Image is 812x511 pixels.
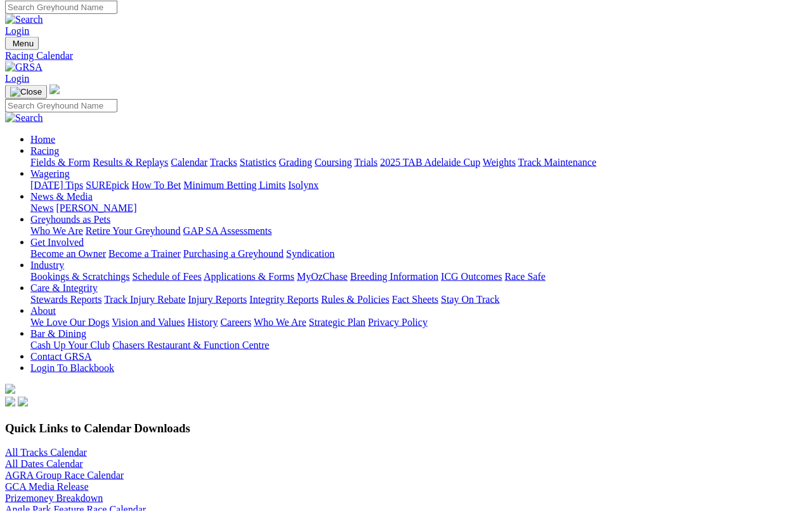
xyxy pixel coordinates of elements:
[5,470,124,481] a: AGRA Group Race Calendar
[183,180,285,190] a: Minimum Betting Limits
[350,271,438,282] a: Breeding Information
[5,62,43,73] img: GRSA
[112,340,269,350] a: Chasers Restaurant & Function Centre
[30,362,114,373] a: Login To Blackbook
[5,458,83,469] a: All Dates Calendar
[49,84,60,95] img: logo-grsa-white.png
[30,157,807,168] div: Racing
[187,317,218,328] a: History
[5,1,117,14] input: Search
[309,317,365,328] a: Strategic Plan
[30,271,807,282] div: Industry
[132,271,201,282] a: Schedule of Fees
[30,248,807,260] div: Get Involved
[86,180,129,190] a: SUREpick
[30,191,93,202] a: News & Media
[5,447,87,458] a: All Tracks Calendar
[30,340,110,350] a: Cash Up Your Club
[240,157,277,168] a: Statistics
[5,384,15,394] img: logo-grsa-white.png
[30,328,86,339] a: Bar & Dining
[220,317,251,328] a: Careers
[30,214,110,225] a: Greyhounds as Pets
[56,202,136,213] a: [PERSON_NAME]
[518,157,596,168] a: Track Maintenance
[5,25,29,36] a: Login
[171,157,207,168] a: Calendar
[30,157,90,168] a: Fields & Form
[5,50,807,62] a: Racing Calendar
[5,481,89,492] a: GCA Media Release
[188,294,247,305] a: Injury Reports
[30,237,84,248] a: Get Involved
[5,37,39,50] button: Toggle navigation
[30,248,106,259] a: Become an Owner
[297,271,348,282] a: MyOzChase
[288,180,318,190] a: Isolynx
[30,260,64,270] a: Industry
[321,294,390,305] a: Rules & Policies
[483,157,516,168] a: Weights
[86,225,181,236] a: Retire Your Greyhound
[30,305,56,316] a: About
[30,271,129,282] a: Bookings & Scratchings
[5,14,43,25] img: Search
[30,351,91,362] a: Contact GRSA
[30,225,83,236] a: Who We Are
[30,202,53,213] a: News
[5,99,117,112] input: Search
[5,73,29,84] a: Login
[392,294,438,305] a: Fact Sheets
[30,225,807,237] div: Greyhounds as Pets
[254,317,306,328] a: Who We Are
[5,493,103,503] a: Prizemoney Breakdown
[13,39,34,48] span: Menu
[30,180,83,190] a: [DATE] Tips
[132,180,181,190] a: How To Bet
[5,397,15,407] img: facebook.svg
[104,294,185,305] a: Track Injury Rebate
[5,112,43,124] img: Search
[441,294,499,305] a: Stay On Track
[10,87,42,97] img: Close
[30,294,807,305] div: Care & Integrity
[112,317,185,328] a: Vision and Values
[183,248,284,259] a: Purchasing a Greyhound
[108,248,181,259] a: Become a Trainer
[30,134,55,145] a: Home
[380,157,480,168] a: 2025 TAB Adelaide Cup
[30,168,70,179] a: Wagering
[30,317,807,328] div: About
[315,157,352,168] a: Coursing
[30,145,59,156] a: Racing
[30,282,98,293] a: Care & Integrity
[204,271,294,282] a: Applications & Forms
[18,397,28,407] img: twitter.svg
[5,421,807,435] h3: Quick Links to Calendar Downloads
[210,157,237,168] a: Tracks
[286,248,334,259] a: Syndication
[30,317,109,328] a: We Love Our Dogs
[30,180,807,191] div: Wagering
[30,294,101,305] a: Stewards Reports
[368,317,428,328] a: Privacy Policy
[249,294,318,305] a: Integrity Reports
[93,157,168,168] a: Results & Replays
[504,271,545,282] a: Race Safe
[30,202,807,214] div: News & Media
[5,85,47,99] button: Toggle navigation
[441,271,502,282] a: ICG Outcomes
[279,157,312,168] a: Grading
[30,340,807,351] div: Bar & Dining
[354,157,377,168] a: Trials
[183,225,272,236] a: GAP SA Assessments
